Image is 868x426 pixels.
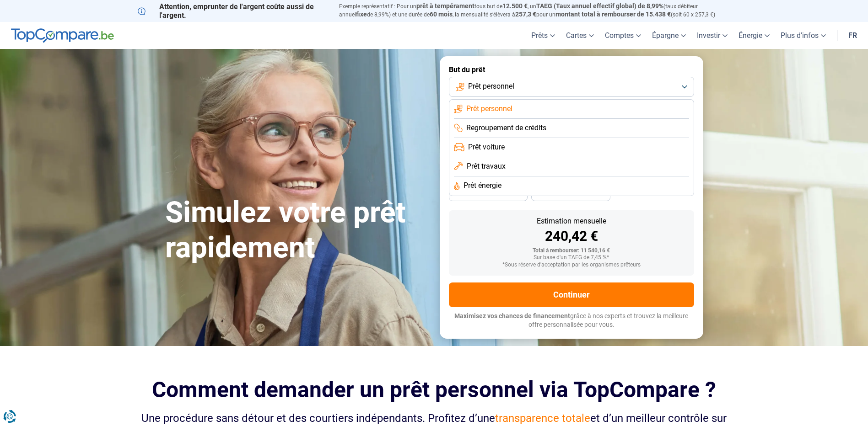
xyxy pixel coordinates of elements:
a: Cartes [561,22,599,49]
a: fr [843,22,863,49]
span: 24 mois [561,192,581,197]
div: Estimation mensuelle [456,218,687,225]
a: Énergie [733,22,775,49]
span: transparence totale [495,412,590,425]
span: Prêt voiture [468,142,505,152]
button: Prêt personnel [449,77,694,97]
h2: Comment demander un prêt personnel via TopCompare ? [138,377,731,402]
span: 30 mois [478,192,498,197]
div: Sur base d'un TAEG de 7,45 %* [456,255,687,261]
span: Prêt personnel [468,81,514,91]
p: grâce à nos experts et trouvez la meilleure offre personnalisée pour vous. [449,312,694,330]
div: *Sous réserve d'acceptation par les organismes prêteurs [456,262,687,268]
span: Prêt travaux [467,161,506,171]
h1: Simulez votre prêt rapidement [165,195,429,266]
p: Exemple représentatif : Pour un tous but de , un (taux débiteur annuel de 8,99%) et une durée de ... [339,2,731,19]
div: Total à rembourser: 11 540,16 € [456,248,687,254]
span: 257,3 € [515,11,536,18]
a: Prêts [526,22,561,49]
p: Attention, emprunter de l'argent coûte aussi de l'argent. [138,2,328,20]
span: Prêt personnel [466,104,512,114]
span: fixe [356,11,367,18]
span: prêt à tempérament [416,2,474,10]
span: Regroupement de crédits [466,123,546,133]
img: TopCompare [11,28,114,43]
div: 240,42 € [456,229,687,243]
span: Prêt énergie [464,181,501,191]
a: Investir [691,22,733,49]
span: montant total à rembourser de 15.438 € [555,11,671,18]
a: Épargne [647,22,691,49]
span: 12.500 € [502,2,528,10]
label: But du prêt [449,65,694,74]
span: Maximisez vos chances de financement [454,312,570,319]
button: Continuer [449,282,694,307]
span: TAEG (Taux annuel effectif global) de 8,99% [536,2,663,10]
a: Plus d'infos [775,22,831,49]
span: 60 mois [430,11,453,18]
a: Comptes [599,22,647,49]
